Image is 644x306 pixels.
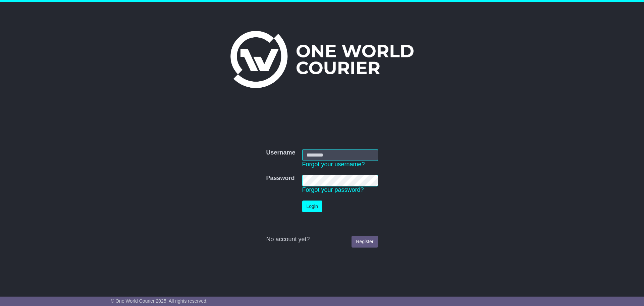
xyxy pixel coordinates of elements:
a: Forgot your password? [302,186,364,193]
label: Password [266,175,294,182]
a: Forgot your username? [302,161,365,168]
label: Username [266,149,295,157]
div: No account yet? [266,236,378,243]
a: Register [352,236,378,248]
span: © One World Courier 2025. All rights reserved. [111,298,208,304]
button: Login [302,201,322,212]
img: One World [230,31,414,88]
